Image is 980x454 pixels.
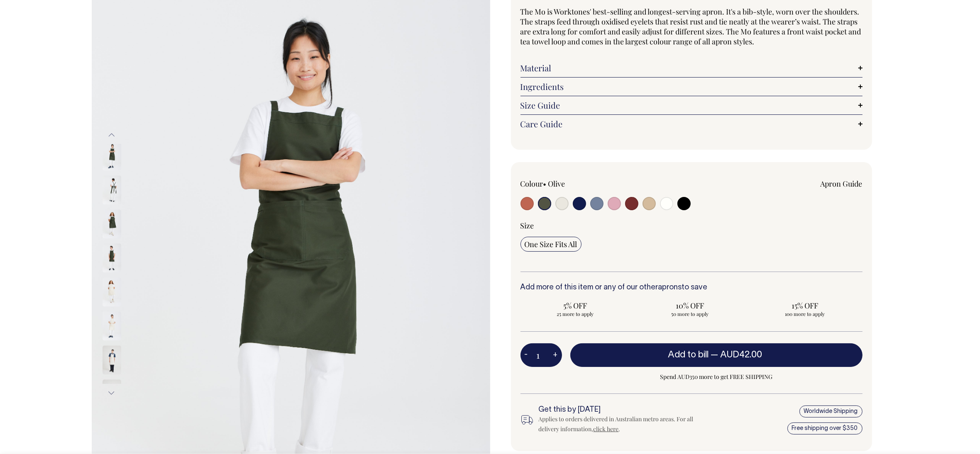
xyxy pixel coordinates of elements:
[525,311,626,317] span: 25 more to apply
[543,179,547,189] span: •
[521,82,863,92] a: Ingredients
[521,221,863,231] div: Size
[521,179,657,189] div: Colour
[105,126,118,144] button: Previous
[711,351,765,359] span: —
[539,406,707,414] h6: Get this by [DATE]
[754,311,856,317] span: 100 more to apply
[103,346,121,375] img: natural
[521,119,863,129] a: Care Guide
[103,142,121,171] img: olive
[105,384,118,402] button: Next
[521,284,863,292] h6: Add more of this item or any of our other to save
[750,298,860,320] input: 15% OFF 100 more to apply
[639,311,741,317] span: 50 more to apply
[635,298,745,320] input: 10% OFF 50 more to apply
[521,7,861,46] span: The Mo is Worktones' best-selling and longest-serving apron. It's a bib-style, worn over the shou...
[103,380,121,409] img: natural
[754,301,856,311] span: 15% OFF
[103,176,121,205] img: olive
[521,347,532,364] button: -
[103,278,121,307] img: natural
[570,372,863,382] span: Spend AUD350 more to get FREE SHIPPING
[103,210,121,239] img: olive
[549,347,562,364] button: +
[594,425,619,433] a: click here
[521,63,863,73] a: Material
[103,312,121,341] img: natural
[721,351,762,359] span: AUD42.00
[668,351,709,359] span: Add to bill
[570,343,863,367] button: Add to bill —AUD42.00
[548,179,565,189] label: Olive
[525,239,577,249] span: One Size Fits All
[521,100,863,110] a: Size Guide
[658,284,682,291] a: aprons
[639,301,741,311] span: 10% OFF
[539,414,707,434] div: Applies to orders delivered in Australian metro areas. For all delivery information, .
[821,179,863,189] a: Apron Guide
[521,237,582,252] input: One Size Fits All
[521,298,631,320] input: 5% OFF 25 more to apply
[103,244,121,273] img: olive
[525,301,626,311] span: 5% OFF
